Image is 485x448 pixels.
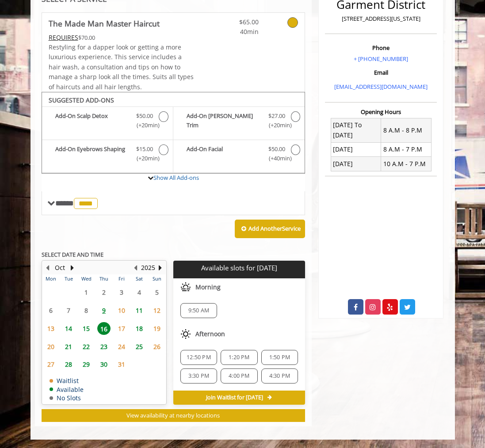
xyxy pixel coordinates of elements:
[130,319,148,338] td: Select day18
[60,274,77,283] th: Tue
[180,303,217,318] div: 9:50 AM
[50,395,84,401] td: No Slots
[95,356,113,374] td: Select day30
[235,220,305,238] button: Add AnotherService
[113,319,130,338] td: Select day17
[49,17,160,30] b: The Made Man Master Haircut
[150,340,164,353] span: 26
[206,394,263,401] span: Join Waitlist for [DATE]
[157,263,164,273] button: Next Year
[331,118,381,142] td: [DATE] To [DATE]
[60,338,77,356] td: Select day21
[261,368,298,383] div: 4:30 PM
[217,27,259,37] span: 40min
[269,354,290,361] span: 1:50 PM
[381,142,431,156] td: 8 A.M - 7 P.M
[187,144,263,163] b: Add-On Facial
[141,263,155,273] button: 2025
[42,319,60,338] td: Select day13
[188,372,209,380] span: 3:30 PM
[177,264,302,272] p: Available slots for [DATE]
[354,55,408,63] a: + [PHONE_NUMBER]
[135,154,154,163] span: (+20min )
[217,17,259,27] span: $65.00
[49,96,114,104] b: SUGGESTED ADD-ONS
[95,338,113,356] td: Select day23
[334,83,428,91] a: [EMAIL_ADDRESS][DOMAIN_NAME]
[97,358,111,371] span: 30
[42,251,103,258] b: SELECT DATE AND TIME
[195,284,221,291] span: Morning
[44,340,57,353] span: 20
[49,33,78,42] span: This service needs some Advance to be paid before we block your appointment
[148,319,166,338] td: Select day19
[55,111,131,130] b: Add-On Scalp Detox
[44,263,51,273] button: Previous Month
[133,322,146,335] span: 18
[80,340,93,353] span: 22
[180,329,191,339] img: afternoon slots
[268,111,285,121] span: $27.00
[195,330,225,338] span: Afternoon
[97,340,111,353] span: 23
[49,43,194,91] span: Restyling for a dapper look or getting a more luxurious experience. This service includes a hair ...
[44,358,57,371] span: 27
[95,319,113,338] td: Select day16
[126,411,220,419] span: View availability at nearby locations
[133,340,146,353] span: 25
[55,144,131,163] b: Add-On Eyebrows Shaping
[381,157,431,171] td: 10 A.M - 7 P.M
[113,274,130,283] th: Fri
[42,274,60,283] th: Mon
[261,350,298,365] div: 1:50 PM
[180,350,217,365] div: 12:50 PM
[136,111,153,121] span: $50.00
[69,263,76,273] button: Next Month
[113,338,130,356] td: Select day24
[381,118,431,142] td: 8 A.M - 8 P.M
[188,307,209,314] span: 9:50 AM
[113,301,130,319] td: Select day10
[115,322,128,335] span: 17
[130,274,148,283] th: Sat
[60,356,77,374] td: Select day28
[130,338,148,356] td: Select day25
[327,69,435,76] h3: Email
[221,350,257,365] div: 1:20 PM
[148,301,166,319] td: Select day12
[77,338,95,356] td: Select day22
[133,304,146,317] span: 11
[150,304,164,317] span: 12
[325,109,437,115] h3: Opening Hours
[115,358,128,371] span: 31
[50,377,84,384] td: Waitlist
[97,322,111,335] span: 16
[42,356,60,374] td: Select day27
[132,263,139,273] button: Previous Year
[97,304,111,317] span: 9
[331,157,381,171] td: [DATE]
[55,263,65,273] button: Oct
[50,386,84,393] td: Available
[77,356,95,374] td: Select day29
[62,322,75,335] span: 14
[46,144,168,165] label: Add-On Eyebrows Shaping
[42,338,60,356] td: Select day20
[44,322,57,335] span: 13
[80,358,93,371] span: 29
[77,319,95,338] td: Select day15
[327,45,435,51] h3: Phone
[62,340,75,353] span: 21
[153,174,199,182] a: Show All Add-ons
[95,301,113,319] td: Select day9
[136,144,153,154] span: $15.00
[135,121,154,130] span: (+20min )
[248,224,301,232] b: Add Another Service
[148,274,166,283] th: Sun
[115,304,128,317] span: 10
[150,322,164,335] span: 19
[187,111,263,130] b: Add-On [PERSON_NAME] Trim
[60,319,77,338] td: Select day14
[95,274,113,283] th: Thu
